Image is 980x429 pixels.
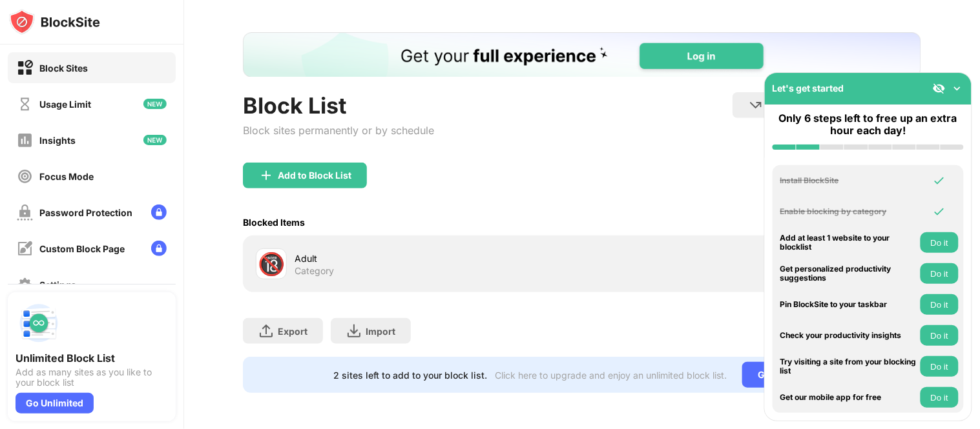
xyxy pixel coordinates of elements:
[933,82,946,95] img: eye-not-visible.svg
[495,370,727,381] div: Click here to upgrade and enjoy an unlimited block list.
[780,393,917,402] div: Get our mobile app for free
[921,325,959,346] button: Do it
[9,9,100,35] img: logo-blocksite.svg
[143,99,167,109] img: new-icon.svg
[16,367,168,388] div: Add as many sites as you like to your block list
[17,241,33,257] img: customize-block-page-off.svg
[17,168,33,185] img: focus-off.svg
[921,387,959,408] button: Do it
[951,82,964,95] img: omni-setup-toggle.svg
[780,264,917,283] div: Get personalized productivity suggestions
[39,279,76,290] div: Settings
[780,357,917,376] div: Try visiting a site from your blocking list
[17,132,33,148] img: insights-off.svg
[16,393,94,414] div: Go Unlimited
[39,243,125,254] div: Custom Block Page
[258,251,285,277] div: 🔞
[780,300,917,309] div: Pin BlockSite to your taskbar
[366,326,395,337] div: Import
[17,277,33,293] img: settings-off.svg
[780,207,917,216] div: Enable blocking by category
[278,170,351,181] div: Add to Block List
[295,265,334,277] div: Category
[295,252,582,265] div: Adult
[773,112,964,137] div: Only 6 steps left to free up an extra hour each day!
[39,63,88,74] div: Block Sites
[151,205,167,220] img: lock-menu.svg
[921,356,959,377] button: Do it
[921,263,959,284] button: Do it
[933,174,946,187] img: omni-check.svg
[243,124,434,137] div: Block sites permanently or by schedule
[17,96,33,112] img: time-usage-off.svg
[933,205,946,218] img: omni-check.svg
[17,60,33,76] img: block-on.svg
[39,207,132,218] div: Password Protection
[16,352,168,364] div: Unlimited Block List
[17,205,33,221] img: password-protection-off.svg
[151,241,167,256] img: lock-menu.svg
[921,294,959,315] button: Do it
[243,32,921,77] iframe: Banner
[780,234,917,252] div: Add at least 1 website to your blocklist
[16,300,62,346] img: push-block-list.svg
[278,326,308,337] div: Export
[742,362,831,388] div: Go Unlimited
[773,83,844,94] div: Let's get started
[143,135,167,145] img: new-icon.svg
[39,135,76,146] div: Insights
[243,92,434,119] div: Block List
[921,232,959,253] button: Do it
[333,370,487,381] div: 2 sites left to add to your block list.
[39,99,91,110] div: Usage Limit
[243,217,305,228] div: Blocked Items
[780,176,917,185] div: Install BlockSite
[39,171,94,182] div: Focus Mode
[780,331,917,340] div: Check your productivity insights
